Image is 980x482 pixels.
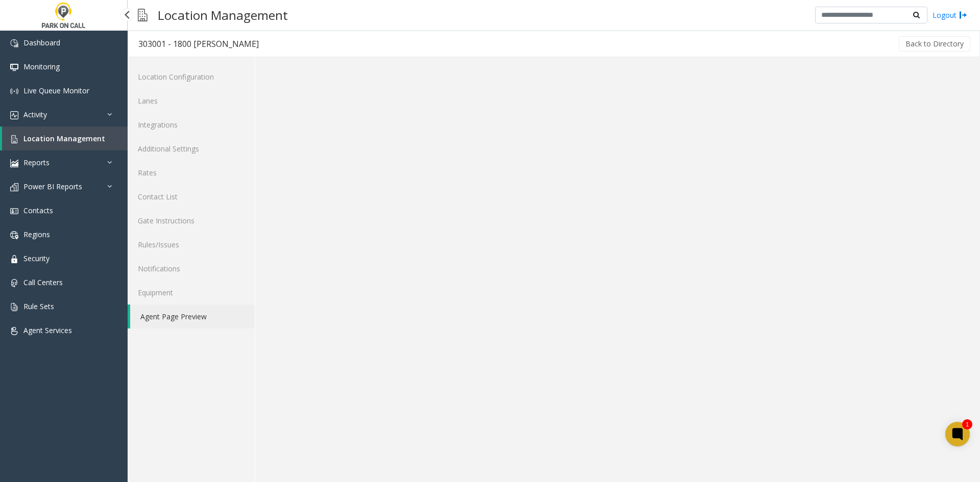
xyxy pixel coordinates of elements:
[128,113,255,137] a: Integrations
[128,65,255,89] a: Location Configuration
[138,37,259,50] div: 303001 - 1800 [PERSON_NAME]
[23,301,54,311] span: Rule Sets
[23,182,82,191] span: Power BI Reports
[153,3,293,28] h3: Location Management
[128,89,255,113] a: Lanes
[10,111,18,119] img: 'icon'
[10,255,18,263] img: 'icon'
[10,231,18,239] img: 'icon'
[10,207,18,215] img: 'icon'
[2,126,128,150] a: Location Management
[10,303,18,311] img: 'icon'
[933,10,967,20] a: Logout
[23,230,50,239] span: Regions
[130,305,255,328] a: Agent Page Preview
[23,277,63,287] span: Call Centers
[128,281,255,305] a: Equipment
[23,253,50,263] span: Security
[23,86,89,95] span: Live Queue Monitor
[10,159,18,167] img: 'icon'
[128,257,255,281] a: Notifications
[899,36,970,52] button: Back to Directory
[128,137,255,161] a: Additional Settings
[959,10,967,20] img: logout
[23,206,53,215] span: Contacts
[23,38,60,47] span: Dashboard
[10,327,18,335] img: 'icon'
[138,3,148,28] img: pageIcon
[23,134,105,143] span: Location Management
[10,39,18,47] img: 'icon'
[128,185,255,209] a: Contact List
[962,419,972,429] div: 1
[23,62,60,71] span: Monitoring
[10,279,18,287] img: 'icon'
[10,63,18,71] img: 'icon'
[23,110,47,119] span: Activity
[128,209,255,233] a: Gate Instructions
[10,135,18,143] img: 'icon'
[10,183,18,191] img: 'icon'
[23,325,72,335] span: Agent Services
[128,233,255,257] a: Rules/Issues
[10,87,18,95] img: 'icon'
[23,158,50,167] span: Reports
[128,161,255,185] a: Rates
